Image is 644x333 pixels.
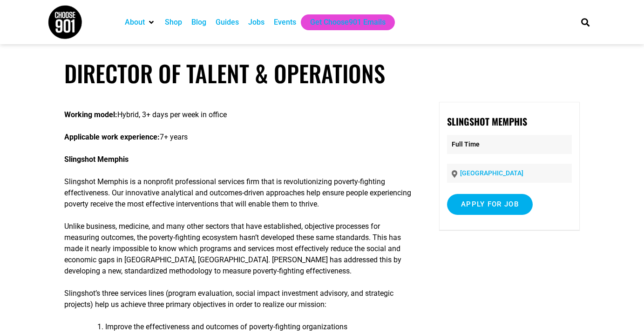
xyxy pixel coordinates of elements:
[447,114,527,128] strong: Slingshot Memphis
[125,17,145,28] a: About
[64,155,129,164] strong: Slingshot Memphis
[64,109,413,120] p: Hybrid, 3+ days per week in office
[64,221,413,277] p: Unlike business, medicine, and many other sectors that have established, objective processes for ...
[274,17,296,28] a: Events
[216,17,239,28] a: Guides
[447,194,533,215] input: Apply for job
[105,321,413,333] li: Improve the effectiveness and outcomes of poverty-fighting organizations
[64,176,413,210] p: Slingshot Memphis is a nonprofit professional services firm that is revolutionizing poverty-fight...
[191,17,206,28] a: Blog
[165,17,182,28] a: Shop
[447,135,572,154] p: Full Time
[64,110,117,119] strong: Working model:
[248,17,264,28] a: Jobs
[64,133,160,141] strong: Applicable work experience:
[310,17,386,28] a: Get Choose901 Emails
[64,288,413,310] p: Slingshot’s three services lines (program evaluation, social impact investment advisory, and stra...
[64,132,413,143] p: 7+ years
[577,14,593,30] div: Search
[120,14,565,30] nav: Main nav
[460,169,523,177] a: [GEOGRAPHIC_DATA]
[120,14,160,30] div: About
[64,60,579,87] h1: Director of Talent & Operations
